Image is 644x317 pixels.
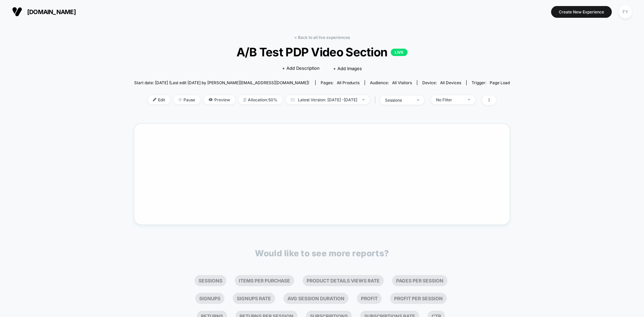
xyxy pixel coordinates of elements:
[27,8,76,15] span: [DOMAIN_NAME]
[392,80,412,85] span: All Visitors
[294,35,350,40] a: < Back to all live experiences
[282,65,320,72] span: + Add Description
[195,275,226,286] li: Sessions
[238,95,282,104] span: Allocation: 50%
[385,98,412,103] div: sessions
[255,248,389,258] p: Would like to see more reports?
[148,95,170,104] span: Edit
[490,80,510,85] span: Page Load
[619,5,632,18] div: FY
[392,275,447,286] li: Pages Per Session
[178,98,182,101] img: end
[551,6,612,18] button: Create New Experience
[303,275,384,286] li: Product Details Views Rate
[321,80,360,85] div: Pages:
[134,80,309,85] span: Start date: [DATE] (Last edit [DATE] by [PERSON_NAME][EMAIL_ADDRESS][DOMAIN_NAME])
[195,293,224,304] li: Signups
[373,95,380,105] span: |
[244,98,246,102] img: rebalance
[617,5,634,19] button: FY
[12,7,22,17] img: Visually logo
[391,49,408,56] p: LIVE
[153,45,491,59] span: A/B Test PDP Video Section
[173,95,200,104] span: Pause
[417,99,419,101] img: end
[153,98,156,101] img: edit
[370,80,412,85] div: Audience:
[362,99,365,100] img: end
[440,80,461,85] span: all devices
[357,293,382,304] li: Profit
[235,275,294,286] li: Items Per Purchase
[417,80,466,85] span: Device:
[204,95,235,104] span: Preview
[333,66,362,71] span: + Add Images
[472,80,510,85] div: Trigger:
[286,95,370,104] span: Latest Version: [DATE] - [DATE]
[283,293,348,304] li: Avg Session Duration
[291,98,294,101] img: calendar
[337,80,360,85] span: all products
[436,97,463,102] div: No Filter
[233,293,275,304] li: Signups Rate
[10,6,78,17] button: [DOMAIN_NAME]
[468,99,470,100] img: end
[390,293,447,304] li: Profit Per Session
